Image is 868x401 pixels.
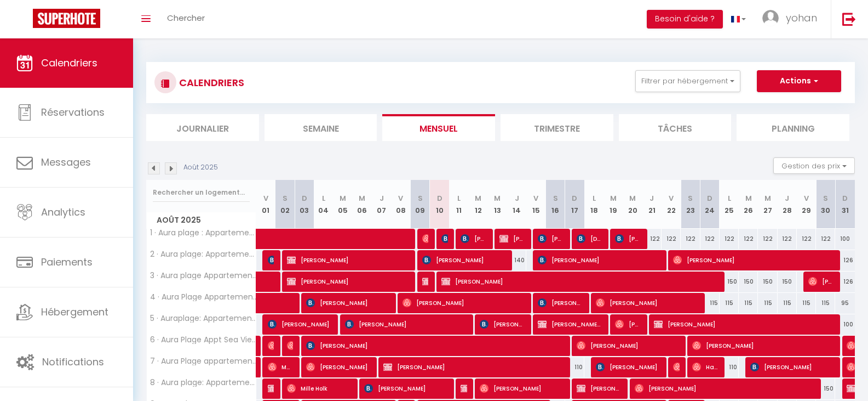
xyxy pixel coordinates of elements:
[797,293,816,313] div: 115
[148,272,258,280] span: 3 · Aura plage Appartement Aura Blue
[41,305,108,319] span: Hébergement
[468,180,487,229] th: 12
[758,229,777,249] div: 122
[688,193,693,204] abbr: S
[615,228,641,249] span: [PERSON_NAME]
[42,355,104,369] span: Notifications
[619,114,732,141] li: Tâches
[553,193,558,204] abbr: S
[610,193,617,204] abbr: M
[501,114,613,141] li: Trimestre
[565,357,584,377] div: 110
[287,378,351,399] span: Mille Holk
[457,193,461,204] abbr: L
[720,293,739,313] div: 115
[596,292,698,313] span: [PERSON_NAME]
[816,293,835,313] div: 115
[437,193,442,204] abbr: D
[441,228,448,249] span: [PERSON_NAME]
[148,336,258,344] span: 6 · Aura Plage Appt Sea View 40m²
[148,314,258,323] span: 5 · Auraplage: Appartement: Sundream
[383,357,562,377] span: [PERSON_NAME]
[739,229,758,249] div: 122
[538,314,602,335] span: [PERSON_NAME] [PERSON_NAME]
[835,293,855,313] div: 95
[147,212,256,228] span: Août 2025
[758,293,777,313] div: 115
[403,292,524,313] span: [PERSON_NAME]
[148,250,258,258] span: 2 · Aura plage: Appartement Sunrise
[41,205,85,219] span: Analytics
[488,180,507,229] th: 13
[700,180,720,229] th: 24
[773,157,855,174] button: Gestion des prix
[842,12,856,26] img: logout
[461,228,486,249] span: [PERSON_NAME]
[480,314,525,335] span: [PERSON_NAME]
[785,193,789,204] abbr: J
[816,180,835,229] th: 30
[268,357,294,377] span: Marine [PERSON_NAME]
[411,180,430,229] th: 09
[268,378,274,399] span: [PERSON_NAME]
[148,357,258,365] span: 7 · Aura Plage appartement neuf: Liberty
[183,162,218,173] p: Août 2025
[700,293,720,313] div: 115
[148,379,258,387] span: 8 · Aura plage: Appartement Aquamoon
[673,357,680,377] span: [PERSON_NAME]
[797,229,816,249] div: 122
[268,335,274,356] span: [PERSON_NAME]
[533,193,538,204] abbr: V
[359,193,365,204] abbr: M
[265,114,377,141] li: Semaine
[380,193,384,204] abbr: J
[778,180,797,229] th: 28
[33,9,100,28] img: Super Booking
[256,180,275,229] th: 01
[835,180,855,229] th: 31
[720,357,739,377] div: 110
[41,105,105,119] span: Réservations
[692,357,718,377] span: Hatouma Toure
[835,314,855,335] div: 100
[786,11,817,25] span: yohan
[398,193,403,204] abbr: V
[306,292,389,313] span: [PERSON_NAME]
[635,378,814,399] span: [PERSON_NAME]
[739,293,758,313] div: 115
[526,180,545,229] th: 15
[603,180,623,229] th: 19
[430,180,449,229] th: 10
[268,314,332,335] span: [PERSON_NAME]
[700,229,720,249] div: 122
[287,271,409,292] span: [PERSON_NAME]
[256,336,262,357] a: [PERSON_NAME]
[306,335,562,356] span: [PERSON_NAME]
[762,10,779,26] img: ...
[577,228,602,249] span: [DATE][PERSON_NAME]
[778,293,797,313] div: 115
[584,180,603,229] th: 18
[707,193,712,204] abbr: D
[808,271,834,292] span: [PERSON_NAME]
[441,271,716,292] span: [PERSON_NAME]
[649,193,654,204] abbr: J
[823,193,828,204] abbr: S
[283,193,288,204] abbr: S
[449,180,468,229] th: 11
[287,335,294,356] span: [PERSON_NAME]
[176,70,244,95] h3: CALENDRIERS
[287,250,409,270] span: [PERSON_NAME]
[728,193,731,204] abbr: L
[461,378,467,399] span: [PERSON_NAME]
[148,293,258,301] span: 4 · Aura Plage Appartement Aura
[647,10,723,29] button: Besoin d'aide ?
[422,228,429,249] span: [PERSON_NAME]
[816,229,835,249] div: 122
[596,357,660,377] span: [PERSON_NAME]
[364,378,447,399] span: [PERSON_NAME]
[334,180,353,229] th: 05
[268,250,274,270] span: [PERSON_NAME]
[757,70,841,92] button: Actions
[577,378,622,399] span: [PERSON_NAME] et [PERSON_NAME]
